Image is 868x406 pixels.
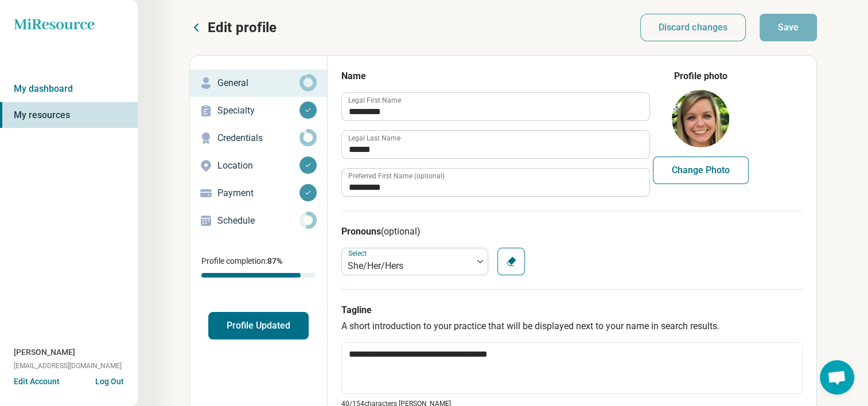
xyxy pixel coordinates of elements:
a: General [190,69,327,97]
div: Profile completion: [190,248,327,284]
a: Payment [190,179,327,207]
p: Payment [217,186,299,200]
a: Location [190,152,327,179]
button: Discard changes [640,14,746,41]
legend: Profile photo [674,69,727,83]
p: General [217,76,299,90]
span: [EMAIL_ADDRESS][DOMAIN_NAME] [14,361,122,371]
label: Legal First Name [348,97,401,104]
h3: Name [341,69,649,83]
p: Specialty [217,104,299,118]
div: Profile completion [201,273,316,278]
label: Legal Last Name [348,135,400,142]
span: [PERSON_NAME] [14,346,75,358]
button: Save [760,14,817,41]
label: Preferred First Name (optional) [348,173,445,179]
button: Edit Account [14,376,60,388]
span: (optional) [381,226,421,237]
img: avatar image [672,90,729,147]
a: Schedule [190,207,327,235]
a: Open chat [820,360,854,395]
p: Location [217,159,299,173]
button: Profile Updated [208,312,309,339]
span: 87 % [267,256,282,266]
button: Change Photo [653,157,749,184]
p: A short introduction to your practice that will be displayed next to your name in search results. [341,319,803,333]
p: Credentials [217,131,299,145]
button: Log Out [95,376,124,385]
h3: Tagline [341,303,803,317]
div: She/Her/Hers [348,259,467,273]
label: Select [348,249,369,257]
h3: Pronouns [341,225,803,239]
p: Edit profile [208,18,277,37]
a: Specialty [190,97,327,124]
a: Credentials [190,124,327,152]
button: Edit profile [189,18,277,37]
p: Schedule [217,214,299,228]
